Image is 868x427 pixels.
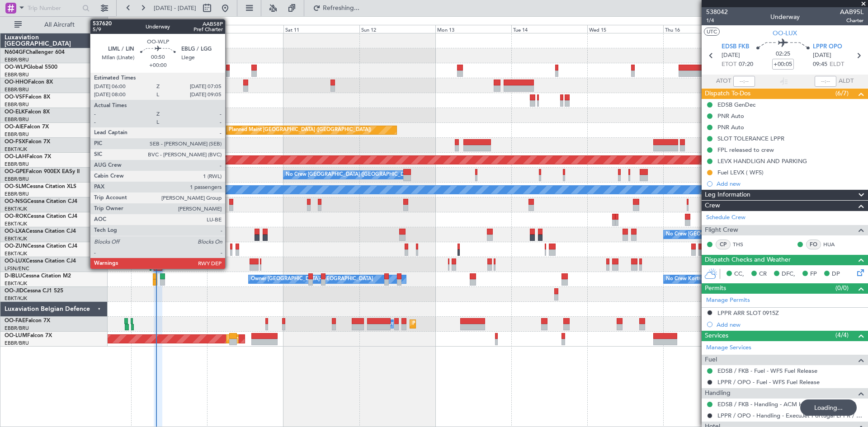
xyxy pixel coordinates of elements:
[705,355,717,365] span: Fuel
[782,270,795,279] span: DFC,
[5,86,29,93] a: EBBR/BRU
[705,255,791,265] span: Dispatch Checks and Weather
[830,60,844,69] span: ELDT
[5,258,26,264] span: OO-LUX
[5,169,26,174] span: OO-GPE
[835,89,849,98] span: (6/7)
[5,154,51,160] a: OO-LAHFalcon 7X
[5,184,26,189] span: OO-SLM
[5,146,27,153] a: EBKT/KJK
[706,296,750,305] a: Manage Permits
[722,42,749,52] span: EDSB FKB
[813,42,842,52] span: LPPR OPO
[322,5,360,11] span: Refreshing...
[733,76,755,87] input: --:--
[109,18,125,26] div: [DATE]
[705,201,720,211] span: Crew
[5,56,29,63] a: EBBR/BRU
[706,17,728,24] span: 1/4
[309,1,363,15] button: Refreshing...
[733,240,753,249] a: THS
[813,51,831,60] span: [DATE]
[717,146,774,154] div: FPL released to crew
[5,124,49,130] a: OO-AIEFalcon 7X
[810,270,817,279] span: FP
[229,332,392,346] div: Planned Maint [GEOGRAPHIC_DATA] ([GEOGRAPHIC_DATA] National)
[806,239,821,249] div: FO
[705,283,726,294] span: Permits
[5,131,29,138] a: EBBR/BRU
[835,283,849,293] span: (0/0)
[10,18,98,32] button: All Aircraft
[154,4,196,12] span: [DATE] - [DATE]
[717,112,744,120] div: PNR Auto
[717,135,784,142] div: SLOT TOLERANCE LPPR
[663,25,739,33] div: Thu 16
[5,199,77,204] a: OO-NSGCessna Citation CJ4
[717,321,863,328] div: Add new
[5,71,29,78] a: EBBR/BRU
[706,213,745,222] a: Schedule Crew
[5,101,29,108] a: EBBR/BRU
[435,25,511,33] div: Mon 13
[5,244,27,249] span: OO-ZUN
[5,229,26,234] span: OO-LXA
[5,273,22,279] span: D-IBLU
[716,77,731,86] span: ATOT
[5,161,29,168] a: EBBR/BRU
[717,412,863,419] a: LPPR / OPO - Handling - ExecuJet Portugal LPPR / OPO
[5,214,77,219] a: OO-ROKCessna Citation CJ4
[840,17,863,24] span: Charter
[717,367,817,375] a: EDSB / FKB - Fuel - WFS Fuel Release
[5,333,27,338] span: OO-LUM
[5,124,24,130] span: OO-AIE
[5,318,25,324] span: OO-FAE
[207,25,283,33] div: Fri 10
[705,89,750,99] span: Dispatch To-Dos
[835,330,849,340] span: (4/4)
[283,25,359,33] div: Sat 11
[739,60,753,69] span: 07:20
[839,77,854,86] span: ALDT
[5,94,50,100] a: OO-VSFFalcon 8X
[5,199,27,204] span: OO-NSG
[5,265,29,272] a: LFSN/ENC
[706,343,751,352] a: Manage Services
[5,214,27,219] span: OO-ROK
[5,109,25,115] span: OO-ELK
[5,235,27,242] a: EBKT/KJK
[5,169,80,174] a: OO-GPEFalcon 900EX EASy II
[705,190,750,200] span: Leg Information
[5,116,29,123] a: EBBR/BRU
[705,225,738,235] span: Flight Crew
[5,325,29,332] a: EBBR/BRU
[717,169,764,176] div: Fuel LEVX ( WFS)
[412,317,491,331] div: Planned Maint Melsbroek Air Base
[706,7,728,17] span: 538042
[5,250,27,257] a: EBKT/KJK
[5,221,27,227] a: EBKT/KJK
[5,229,76,234] a: OO-LXACessna Citation CJ4
[359,25,435,33] div: Sun 12
[5,176,29,183] a: EBBR/BRU
[229,123,371,137] div: Planned Maint [GEOGRAPHIC_DATA] ([GEOGRAPHIC_DATA])
[722,60,736,69] span: ETOT
[5,154,26,160] span: OO-LAH
[722,51,740,60] span: [DATE]
[705,388,731,399] span: Handling
[5,295,27,302] a: EBKT/KJK
[131,25,207,33] div: Thu 9
[175,138,280,152] div: Planned Maint Kortrijk-[GEOGRAPHIC_DATA]
[5,273,71,279] a: D-IBLUCessna Citation M2
[28,1,80,15] input: Trip Number
[5,288,63,294] a: OO-JIDCessna CJ1 525
[734,270,744,279] span: CC,
[717,101,755,108] div: EDSB GenDec
[705,331,728,341] span: Services
[770,12,800,22] div: Underway
[251,272,373,286] div: Owner [GEOGRAPHIC_DATA]-[GEOGRAPHIC_DATA]
[717,309,779,317] div: LPPR ARR SLOT 0915Z
[832,270,840,279] span: DP
[5,139,50,145] a: OO-FSXFalcon 7X
[5,318,50,324] a: OO-FAEFalcon 7X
